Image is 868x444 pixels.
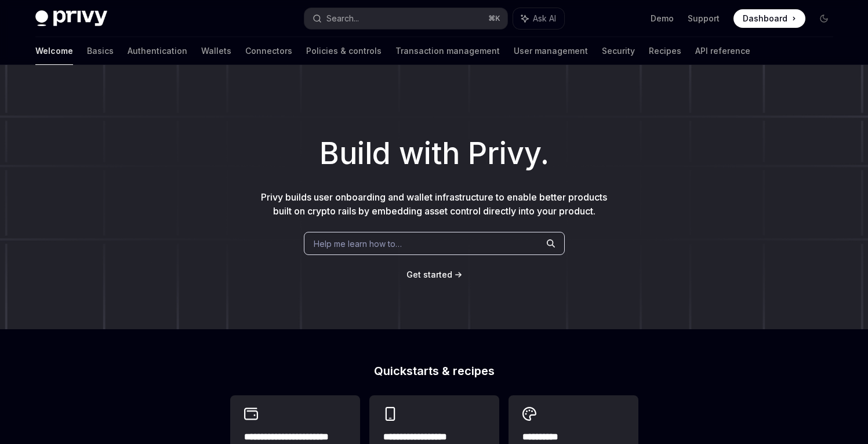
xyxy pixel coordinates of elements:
[326,12,359,26] div: Search...
[688,13,720,24] a: Support
[304,8,507,29] button: Search...⌘K
[245,37,292,65] a: Connectors
[35,37,73,65] a: Welcome
[651,13,674,24] a: Demo
[87,37,114,65] a: Basics
[513,8,564,29] button: Ask AI
[314,238,402,250] span: Help me learn how to…
[743,13,787,24] span: Dashboard
[201,37,231,65] a: Wallets
[19,131,849,176] h1: Build with Privy.
[35,10,107,27] img: dark logo
[261,191,607,217] span: Privy builds user onboarding and wallet infrastructure to enable better products built on crypto ...
[815,9,833,28] button: Toggle dark mode
[395,37,500,65] a: Transaction management
[533,13,556,24] span: Ask AI
[406,270,452,279] span: Get started
[406,269,452,281] a: Get started
[695,37,750,65] a: API reference
[306,37,382,65] a: Policies & controls
[649,37,681,65] a: Recipes
[128,37,187,65] a: Authentication
[488,14,500,23] span: ⌘ K
[602,37,635,65] a: Security
[230,365,638,377] h2: Quickstarts & recipes
[733,9,805,28] a: Dashboard
[514,37,588,65] a: User management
